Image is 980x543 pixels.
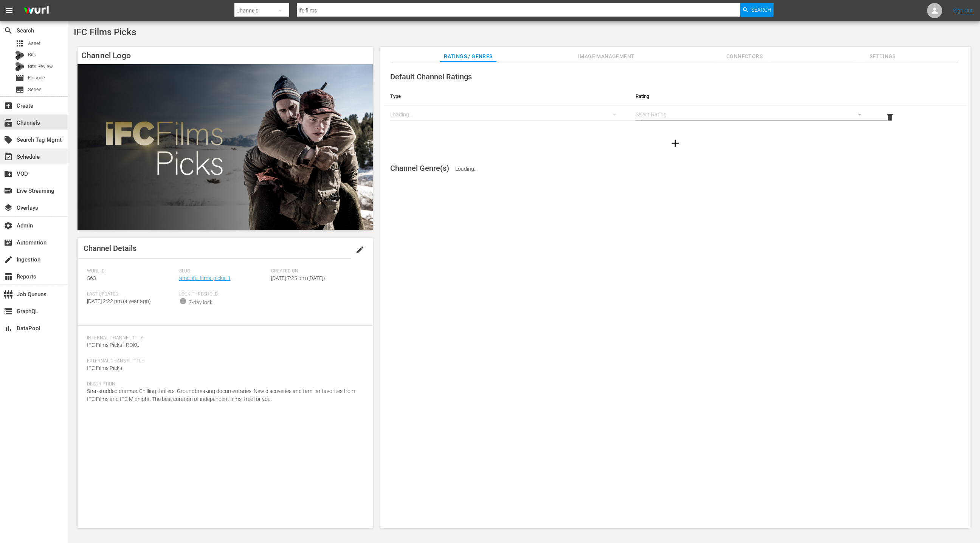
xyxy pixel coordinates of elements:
[881,108,899,126] button: delete
[271,268,360,274] span: Created On:
[87,381,360,387] span: Description:
[351,241,369,259] button: edit
[87,365,122,371] span: IFC Films Picks
[4,238,13,247] span: Automation
[87,388,355,402] span: Star-studded dramas. Chilling thrillers. Groundbreaking documentaries. New discoveries and famili...
[179,291,268,297] span: Lock Threshold:
[630,87,875,105] th: Rating
[28,63,53,70] span: Bits Review
[384,87,630,105] th: Type
[885,113,895,122] span: delete
[5,6,14,15] span: menu
[4,152,13,161] span: Schedule
[179,275,231,281] a: amc_ifc_films_picks_1
[84,244,136,253] span: Channel Details
[355,245,364,254] span: edit
[179,268,268,274] span: Slug:
[4,203,13,212] span: Overlays
[78,64,373,230] img: IFC Films Picks
[390,164,449,173] span: Channel Genre(s)
[189,299,212,306] div: 7-day lock
[28,40,40,47] span: Asset
[87,358,360,364] span: External Channel Title:
[15,74,24,83] span: Episode
[4,255,13,264] span: Ingestion
[854,52,911,61] span: Settings
[15,39,24,48] span: Asset
[390,72,472,81] span: Default Channel Ratings
[87,275,96,281] span: 563
[4,272,13,281] span: Reports
[716,52,773,61] span: Connectors
[28,86,42,93] span: Series
[740,3,774,17] button: Search
[4,101,13,110] span: Create
[87,342,140,348] span: IFC Films Picks - ROKU
[87,268,175,274] span: Wurl ID:
[4,307,13,316] span: GraphQL
[15,51,24,60] div: Bits
[4,186,13,195] span: Live Streaming
[751,3,771,17] span: Search
[87,335,360,341] span: Internal Channel Title:
[4,135,13,144] span: Search Tag Mgmt
[953,8,973,14] a: Sign Out
[74,27,136,37] span: IFC Films Picks
[4,118,13,127] span: Channels
[28,51,36,59] span: Bits
[28,74,45,82] span: Episode
[15,85,24,94] span: Series
[4,26,13,35] span: Search
[4,169,13,178] span: VOD
[179,297,187,305] span: info
[440,52,496,61] span: Ratings / Genres
[78,47,373,64] h4: Channel Logo
[87,298,151,304] span: [DATE] 2:22 pm (a year ago)
[18,2,54,20] img: ans4CAIJ8jUAAAAAAAAAAAAAAAAAAAAAAAAgQb4GAAAAAAAAAAAAAAAAAAAAAAAAJMjXAAAAAAAAAAAAAAAAAAAAAAAAgAT5G...
[455,166,476,172] span: Loading..
[87,291,175,297] span: Last Updated:
[578,52,635,61] span: Image Management
[4,324,13,333] span: DataPool
[271,275,325,281] span: [DATE] 7:25 pm ([DATE])
[384,87,967,129] table: simple table
[4,290,13,299] span: Job Queues
[4,221,13,230] span: Admin
[15,62,24,71] div: Bits Review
